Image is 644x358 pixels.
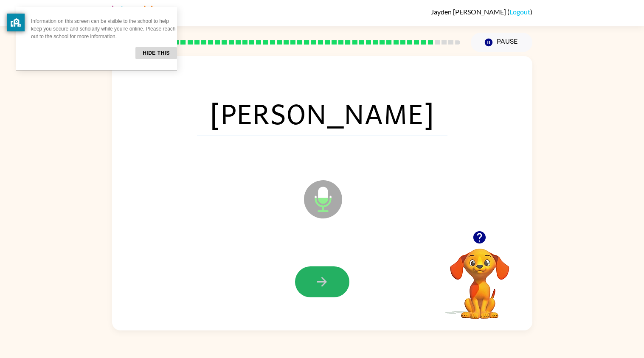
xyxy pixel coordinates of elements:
span: Jayden [PERSON_NAME] [431,8,507,16]
a: Logout [509,8,530,16]
span: [PERSON_NAME] [197,91,447,135]
button: Pause [471,33,532,52]
img: Literably [112,3,159,22]
button: privacy banner [7,14,25,31]
div: ( ) [431,8,532,16]
p: Information on this screen can be visible to the school to help keep you secure and scholarly whi... [31,17,177,40]
button: Hide this [135,47,177,59]
video: Your browser must support playing .mp4 files to use Literably. Please try using another browser. [437,235,522,320]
